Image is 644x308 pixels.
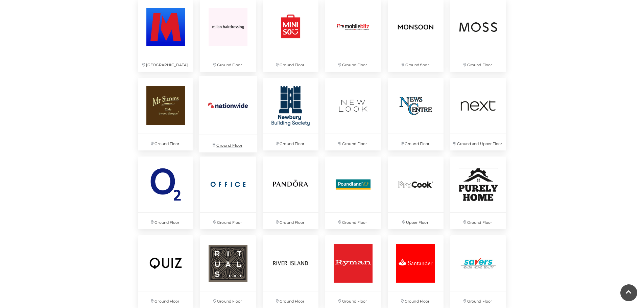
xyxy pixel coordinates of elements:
[325,134,381,150] p: Ground Floor
[259,153,322,233] a: Ground Floor
[195,73,261,156] a: Ground Floor
[200,213,256,229] p: Ground Floor
[325,55,381,72] p: Ground Floor
[135,74,197,154] a: Ground Floor
[200,291,256,308] p: Ground Floor
[388,291,444,308] p: Ground Floor
[199,135,257,152] p: Ground Floor
[263,213,318,229] p: Ground Floor
[263,291,318,308] p: Ground Floor
[197,153,259,233] a: Ground Floor
[263,134,318,150] p: Ground Floor
[138,213,194,229] p: Ground Floor
[450,134,506,150] p: Ground and Upper Floor
[447,74,509,154] a: Ground and Upper Floor
[322,74,384,154] a: Ground Floor
[259,74,322,154] a: Ground Floor
[135,153,197,233] a: Ground Floor
[388,213,444,229] p: Upper Floor
[322,153,384,233] a: Ground Floor
[388,134,444,150] p: Ground Floor
[384,74,447,154] a: Ground Floor
[325,213,381,229] p: Ground Floor
[138,291,194,308] p: Ground Floor
[384,153,447,233] a: Upper Floor
[450,291,506,308] p: Ground Floor
[450,55,506,72] p: Ground Floor
[325,291,381,308] p: Ground Floor
[450,213,506,229] p: Ground Floor
[138,55,194,72] p: [GEOGRAPHIC_DATA]
[138,134,194,150] p: Ground Floor
[263,55,318,72] p: Ground Floor
[200,55,256,72] p: Ground Floor
[388,55,444,72] p: Ground floor
[450,157,506,212] img: Purley Home at Festival Place
[447,153,509,233] a: Purley Home at Festival Place Ground Floor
